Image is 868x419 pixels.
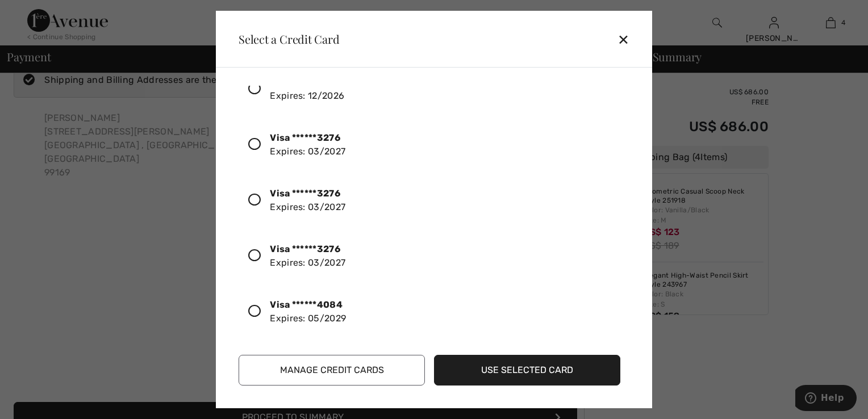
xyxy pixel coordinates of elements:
div: ✕ [617,27,639,51]
button: Manage Credit Cards [239,355,425,386]
div: Expires: 03/2027 [270,187,345,214]
div: Expires: 05/2029 [270,298,346,325]
div: Expires: 03/2027 [270,242,345,270]
span: Help [26,8,49,18]
div: Expires: 03/2027 [270,131,345,158]
button: Use Selected Card [434,355,620,386]
div: Expires: 12/2026 [270,76,344,103]
div: Select a Credit Card [229,33,340,45]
